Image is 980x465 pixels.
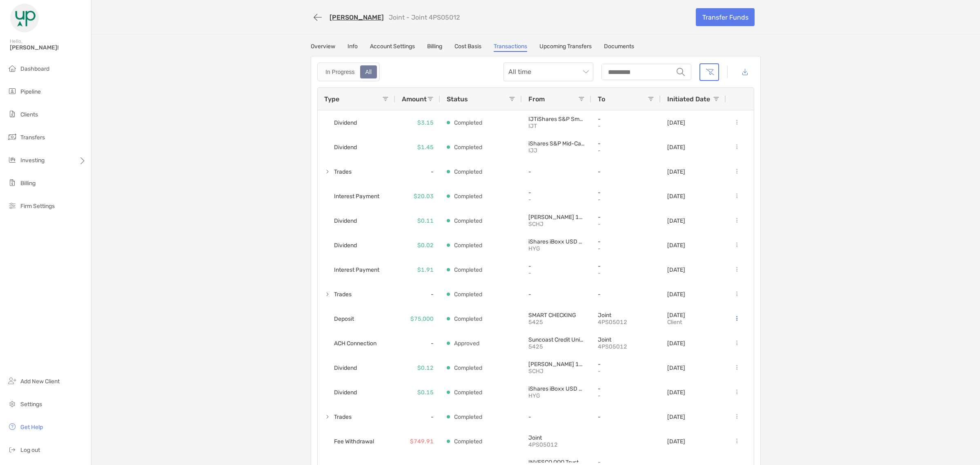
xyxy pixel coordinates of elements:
p: Completed [454,240,482,250]
span: All time [508,63,588,81]
span: Fee Withdrawal [334,435,374,448]
p: 4PS05012 [598,319,654,326]
span: Log out [20,447,40,454]
a: Transfer Funds [696,8,755,26]
span: Dividend [334,386,357,399]
p: $75,000 [410,314,434,324]
a: Account Settings [370,43,415,52]
p: - [598,263,654,270]
p: - [598,392,654,399]
p: - [598,270,654,277]
span: Dividend [334,239,357,252]
p: Joint [598,336,654,343]
a: [PERSON_NAME] [330,13,384,21]
p: Suncoast Credit Union [528,336,585,343]
span: Investing [20,157,45,164]
img: input icon [677,68,685,76]
a: Transactions [494,43,527,52]
img: dashboard icon [7,63,17,73]
p: 4PS05012 [598,343,654,350]
span: Dividend [334,116,357,130]
div: - [395,282,440,306]
span: Interest Payment [334,190,379,203]
span: Dividend [334,361,357,375]
p: Completed [454,118,482,128]
p: [DATE] [667,242,685,249]
p: Joint [598,312,654,319]
p: Completed [454,436,482,447]
img: transfers icon [7,132,17,142]
p: [DATE] [667,168,685,175]
p: [DATE] [667,266,685,273]
p: IJJ [528,147,585,154]
img: get-help icon [7,422,17,431]
p: - [528,189,585,196]
p: - [528,270,585,277]
p: - [528,414,585,420]
p: - [598,385,654,392]
p: Completed [454,314,482,324]
p: [DATE] [667,193,685,200]
p: - [528,291,585,298]
p: Completed [454,363,482,373]
p: - [598,361,654,368]
a: Documents [604,43,634,52]
span: Type [324,95,339,103]
p: $0.11 [417,216,434,226]
p: - [598,245,654,252]
p: Schwab 1-5 Year Corporate Bond ETF [528,214,585,221]
span: Trades [334,288,352,301]
span: Amount [402,95,427,103]
p: - [598,168,654,175]
div: - [395,159,440,184]
p: $0.02 [417,240,434,250]
img: pipeline icon [7,86,17,96]
p: - [598,368,654,375]
p: - [528,196,585,203]
span: Add New Client [20,378,60,385]
p: - [598,196,654,203]
span: Billing [20,180,36,187]
p: SCHJ [528,221,585,228]
p: Approved [454,338,479,349]
p: [DATE] [667,438,685,445]
div: segmented control [317,63,380,81]
span: Settings [20,401,42,408]
span: Deposit [334,312,354,326]
p: 5425 [528,319,585,326]
a: Overview [311,43,335,52]
p: - [598,147,654,154]
span: ACH Connection [334,337,376,350]
p: iShares iBoxx USD High Yield Corporate Bond ETF [528,385,585,392]
p: [DATE] [667,389,685,396]
img: firm-settings icon [7,201,17,210]
a: Cost Basis [454,43,481,52]
p: - [528,263,585,270]
p: SMART CHECKING [528,312,585,319]
p: Completed [454,142,482,152]
p: $1.45 [417,142,434,152]
span: Interest Payment [334,263,379,277]
p: [DATE] [667,414,685,420]
p: - [598,214,654,221]
img: Zoe Logo [10,3,39,33]
p: $3.15 [417,118,434,128]
p: - [598,414,654,420]
p: - [598,123,654,130]
img: billing icon [7,178,17,188]
div: All [361,66,376,78]
img: clients icon [7,109,17,119]
p: Completed [454,289,482,300]
p: IJT [528,123,585,130]
p: iShares S&P Mid-Cap 400 Value ETF [528,140,585,147]
p: [DATE] [667,217,685,224]
div: - [395,405,440,429]
span: Dividend [334,141,357,154]
a: Billing [427,43,442,52]
p: Completed [454,412,482,422]
p: Joint [528,434,585,441]
p: client [667,319,685,326]
img: settings icon [7,399,17,409]
p: HYG [528,245,585,252]
span: [PERSON_NAME]! [10,44,86,51]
